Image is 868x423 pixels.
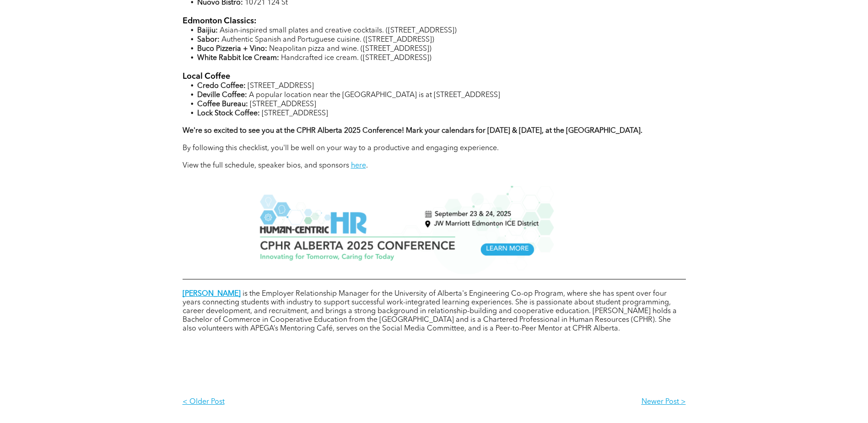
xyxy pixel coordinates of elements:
span: Asian-inspired small plates and creative cocktails. ([STREET_ADDRESS]) [220,27,457,34]
span: Authentic Spanish and Portuguese cuisine. ([STREET_ADDRESS]) [221,36,434,43]
strong: Baijiu: [197,27,218,34]
strong: Sabor: [197,36,220,43]
strong: Deville Coffee: [197,92,247,99]
strong: Credo Coffee: [197,82,246,90]
strong: Lock Stock Coffee: [197,110,260,117]
a: here [351,162,366,169]
strong: Buco Pizzeria + Vino: [197,45,267,53]
span: By following this checklist, you'll be well on your way to a productive and engaging experience. [183,145,499,152]
span: View the full schedule, speaker bios, and sponsors [183,162,349,169]
span: Neapolitan pizza and wine. ([STREET_ADDRESS]) [269,45,431,53]
p: < Older Post [183,398,434,407]
a: < Older Post [183,390,434,414]
span: Local Coffee [183,72,230,81]
span: [STREET_ADDRESS] [262,110,328,117]
a: [PERSON_NAME] [183,290,241,298]
span: Edmonton Classics: [183,17,256,25]
a: Newer Post > [434,390,686,414]
span: [STREET_ADDRESS] [248,82,314,90]
span: . [366,162,368,169]
p: Newer Post > [434,398,686,407]
span: Handcrafted ice cream. ([STREET_ADDRESS]) [281,54,431,62]
span: is the Employer Relationship Manager for the University of Alberta's Engineering Co-op Program, w... [183,290,677,332]
strong: Coffee Bureau: [197,101,248,108]
strong: We're so excited to see you at the CPHR Alberta 2025 Conference! Mark your calendars for [DATE] &... [183,127,642,135]
span: [STREET_ADDRESS] [250,101,316,108]
strong: White Rabbit Ice Cream: [197,54,279,62]
span: A popular location near the [GEOGRAPHIC_DATA] is at [STREET_ADDRESS] [249,92,500,99]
